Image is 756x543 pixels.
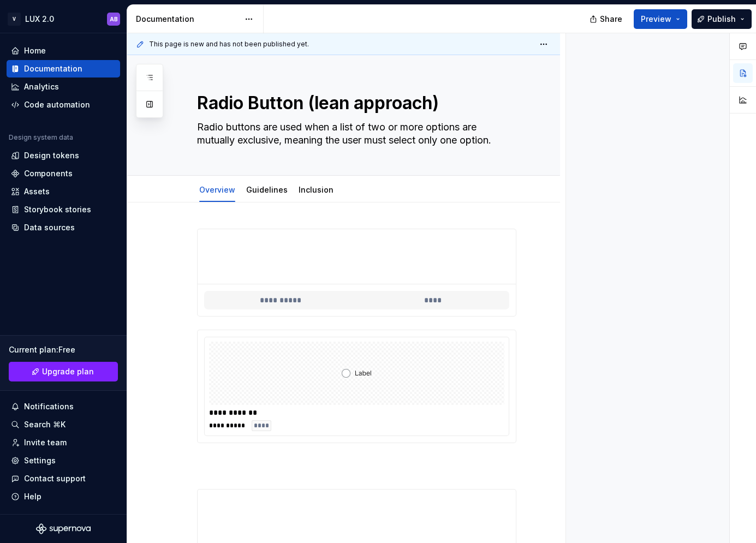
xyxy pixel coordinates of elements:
[24,222,75,233] div: Data sources
[195,118,514,149] textarea: Radio buttons are used when a list of two or more options are mutually exclusive, meaning the use...
[24,401,74,412] div: Notifications
[24,473,86,484] div: Contact support
[7,96,120,114] a: Code automation
[584,9,629,29] button: Share
[24,81,59,92] div: Analytics
[149,40,309,49] span: This page is new and has not been published yet.
[24,491,41,502] div: Help
[7,201,120,218] a: Storybook stories
[195,90,514,116] textarea: Radio Button (lean approach)
[299,185,334,194] a: Inclusion
[36,523,91,534] svg: Supernova Logo
[9,362,118,381] a: Upgrade plan
[25,14,54,25] div: LUX 2.0
[692,9,752,29] button: Publish
[24,150,79,161] div: Design tokens
[136,14,239,25] div: Documentation
[24,168,73,179] div: Components
[7,42,120,59] a: Home
[7,147,120,164] a: Design tokens
[7,398,120,415] button: Notifications
[110,15,118,23] div: AB
[7,452,120,469] a: Settings
[42,366,94,377] span: Upgrade plan
[7,470,120,487] button: Contact support
[24,455,56,466] div: Settings
[634,9,687,29] button: Preview
[24,45,46,56] div: Home
[7,183,120,200] a: Assets
[9,344,118,355] div: Current plan : Free
[8,13,21,26] div: V
[600,14,622,25] span: Share
[9,133,73,142] div: Design system data
[24,204,91,215] div: Storybook stories
[24,437,67,448] div: Invite team
[7,78,120,96] a: Analytics
[24,63,82,74] div: Documentation
[24,99,90,110] div: Code automation
[24,186,50,197] div: Assets
[7,165,120,182] a: Components
[195,178,240,201] div: Overview
[199,185,235,194] a: Overview
[7,219,120,236] a: Data sources
[246,185,288,194] a: Guidelines
[641,14,671,25] span: Preview
[294,178,338,201] div: Inclusion
[7,416,120,433] button: Search ⌘K
[7,434,120,451] a: Invite team
[242,178,292,201] div: Guidelines
[2,7,124,31] button: VLUX 2.0AB
[707,14,736,25] span: Publish
[7,60,120,77] a: Documentation
[7,488,120,505] button: Help
[24,419,66,430] div: Search ⌘K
